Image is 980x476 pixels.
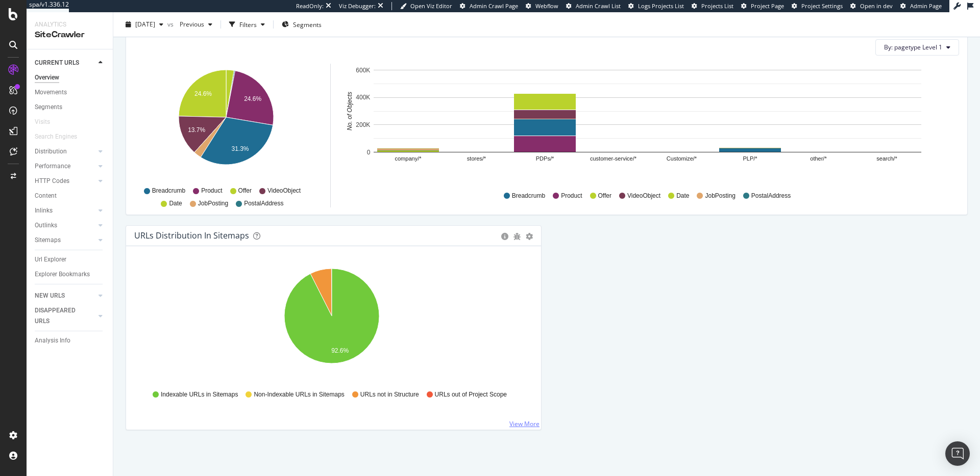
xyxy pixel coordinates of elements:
a: Project Page [741,2,784,10]
span: VideoObject [267,187,301,195]
a: Visits [35,117,60,127]
div: A chart. [134,262,529,381]
text: stores/* [467,155,486,162]
text: search/* [876,155,897,162]
text: Customize/* [667,155,697,162]
span: Segments [293,20,322,29]
span: Open Viz Editor [410,2,452,10]
div: Movements [35,87,67,98]
div: Segments [35,102,62,113]
text: 0 [367,149,371,156]
a: Admin Crawl Page [460,2,518,10]
text: No. of Objects [346,92,353,130]
a: Movements [35,87,106,98]
div: Overview [35,72,59,83]
a: Webflow [526,2,558,10]
span: By: pagetype Level 1 [884,43,942,51]
div: gear [526,233,533,240]
span: Webflow [535,2,558,10]
span: 2025 Jul. 21st [135,20,155,29]
text: 200K [356,121,370,128]
a: Admin Page [900,2,942,10]
text: other/* [810,155,827,162]
div: Analysis Info [35,335,70,346]
text: 600K [356,67,370,74]
a: Search Engines [35,131,87,142]
div: Explorer Bookmarks [35,269,90,280]
div: ReadOnly: [296,2,324,10]
span: Admin Crawl List [576,2,621,10]
div: Sitemaps [35,235,61,246]
span: Breadcrumb [152,187,185,195]
text: 400K [356,94,370,101]
button: Previous [176,16,216,33]
text: PLP/* [743,155,757,162]
a: Outlinks [35,220,95,231]
svg: A chart. [343,64,951,182]
div: Inlinks [35,205,53,216]
span: Admin Crawl Page [470,2,518,10]
a: Logs Projects List [628,2,684,10]
a: Url Explorer [35,254,106,265]
span: Open in dev [860,2,893,10]
div: Filters [239,20,257,29]
span: Breadcrumb [512,192,545,200]
a: DISAPPEARED URLS [35,305,95,327]
span: Product [561,192,582,200]
text: customer-service/* [590,155,637,162]
div: CURRENT URLS [35,58,79,68]
a: Overview [35,72,106,83]
a: Open in dev [850,2,893,10]
button: By: pagetype Level 1 [875,39,959,56]
span: Date [169,199,182,208]
span: Admin Page [910,2,942,10]
text: 13.7% [188,126,205,134]
div: Distribution [35,146,67,157]
button: [DATE] [121,16,167,33]
a: CURRENT URLS [35,58,95,68]
a: Open Viz Editor [400,2,452,10]
svg: A chart. [137,64,315,182]
span: Project Settings [801,2,843,10]
a: Projects List [692,2,733,10]
a: Project Settings [792,2,843,10]
a: Segments [35,102,106,113]
span: Non-Indexable URLs in Sitemaps [254,390,344,399]
div: circle-info [501,233,508,240]
div: NEW URLS [35,290,65,301]
span: PostalAddress [751,192,791,200]
span: JobPosting [198,199,228,208]
span: JobPosting [705,192,735,200]
span: Offer [238,187,252,195]
span: Indexable URLs in Sitemaps [161,390,238,399]
div: Performance [35,161,70,172]
a: Inlinks [35,205,95,216]
div: DISAPPEARED URLS [35,305,86,327]
a: Explorer Bookmarks [35,269,106,280]
a: Analysis Info [35,335,106,346]
span: vs [167,20,176,29]
button: Filters [225,16,269,33]
text: company/* [395,155,422,162]
span: Projects List [701,2,733,10]
div: Visits [35,117,50,127]
a: Admin Crawl List [566,2,621,10]
span: Logs Projects List [638,2,684,10]
a: HTTP Codes [35,176,95,187]
span: URLs not in Structure [360,390,419,399]
span: Offer [598,192,611,200]
a: NEW URLS [35,290,95,301]
span: URLs out of Project Scope [435,390,507,399]
div: bug [513,233,521,240]
text: PDPs/* [536,155,554,162]
text: 24.6% [244,95,261,102]
a: Content [35,191,106,201]
div: Analytics [35,20,105,29]
div: Outlinks [35,220,57,231]
div: URLs Distribution in Sitemaps [134,230,249,241]
span: Project Page [751,2,784,10]
span: Previous [176,20,204,29]
span: VideoObject [627,192,660,200]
